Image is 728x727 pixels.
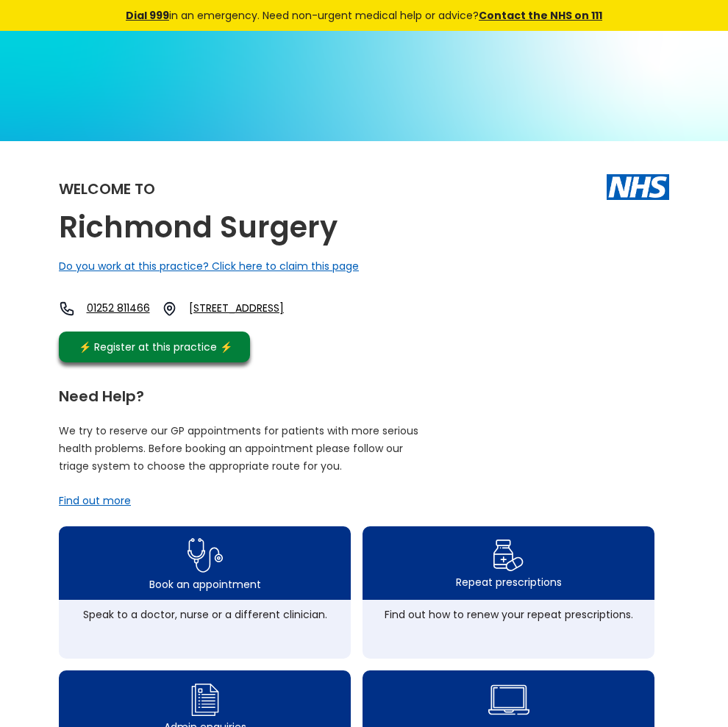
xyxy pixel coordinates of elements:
[59,182,155,196] div: Welcome to
[189,301,315,317] a: [STREET_ADDRESS]
[71,339,240,355] div: ⚡️ Register at this practice ⚡️
[59,382,654,404] div: Need Help?
[126,8,169,23] a: Dial 999
[59,422,419,475] p: We try to reserve our GP appointments for patients with more serious health problems. Before book...
[189,680,221,720] img: admin enquiry icon
[488,676,529,724] img: health advice icon
[87,301,150,317] a: 01252 811466
[479,8,602,23] a: Contact the NHS on 111
[104,7,624,24] div: in an emergency. Need non-urgent medical help or advice?
[162,301,178,317] img: practice location icon
[66,607,343,622] div: Speak to a doctor, nurse or a different clinician.
[363,526,654,659] a: repeat prescription iconRepeat prescriptionsFind out how to renew your repeat prescriptions.
[493,536,524,575] img: repeat prescription icon
[149,577,261,592] div: Book an appointment
[59,259,359,273] a: Do you work at this practice? Click here to claim this page
[370,607,647,622] div: Find out how to renew your repeat prescriptions.
[607,174,669,199] img: The NHS logo
[59,493,131,508] a: Find out more
[188,534,223,577] img: book appointment icon
[59,332,250,362] a: ⚡️ Register at this practice ⚡️
[59,301,75,317] img: telephone icon
[456,575,562,590] div: Repeat prescriptions
[59,211,338,244] h2: Richmond Surgery
[59,526,351,659] a: book appointment icon Book an appointmentSpeak to a doctor, nurse or a different clinician.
